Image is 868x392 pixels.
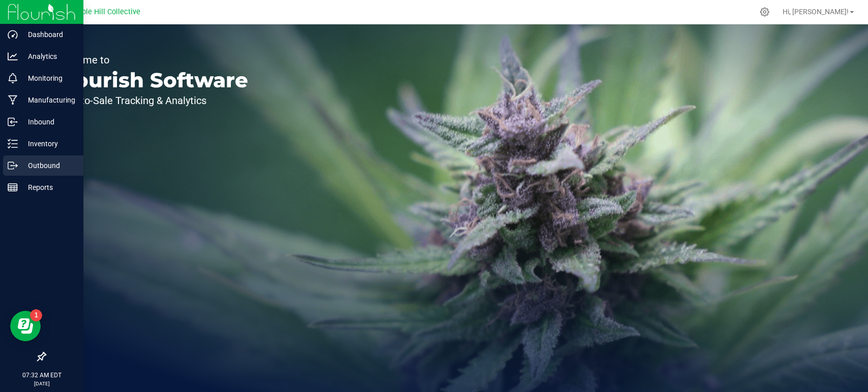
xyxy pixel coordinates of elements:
p: Flourish Software [55,70,248,90]
inline-svg: Inbound [8,117,18,127]
p: [DATE] [5,380,79,387]
p: Outbound [18,159,79,172]
p: Inventory [18,138,79,150]
inline-svg: Outbound [8,160,18,171]
inline-svg: Dashboard [8,29,18,40]
p: Dashboard [18,28,79,41]
p: Seed-to-Sale Tracking & Analytics [55,95,248,106]
inline-svg: Inventory [8,139,18,149]
iframe: Resource center [10,311,41,341]
p: Analytics [18,50,79,62]
span: Temple Hill Collective [67,8,140,16]
p: 07:32 AM EDT [5,371,79,380]
inline-svg: Monitoring [8,73,18,83]
div: Manage settings [758,7,771,17]
p: Welcome to [55,55,248,65]
inline-svg: Analytics [8,51,18,61]
p: Inbound [18,116,79,128]
span: Hi, [PERSON_NAME]! [783,8,849,16]
inline-svg: Manufacturing [8,95,18,105]
inline-svg: Reports [8,182,18,192]
p: Reports [18,181,79,193]
p: Manufacturing [18,94,79,106]
iframe: Resource center unread badge [30,309,42,321]
p: Monitoring [18,72,79,84]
